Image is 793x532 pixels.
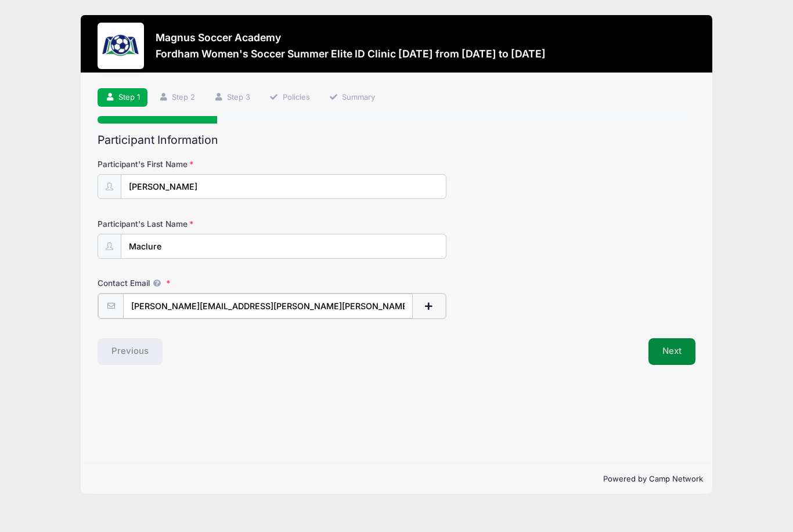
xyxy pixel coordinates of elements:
h3: Fordham Women's Soccer Summer Elite ID Clinic [DATE] from [DATE] to [DATE] [156,48,546,60]
input: Participant's Last Name [121,234,446,259]
input: Participant's First Name [121,174,446,199]
label: Contact Email [98,277,297,289]
a: Step 3 [207,88,258,107]
h3: Magnus Soccer Academy [156,31,546,44]
a: Policies [262,88,318,107]
button: Next [648,338,695,365]
p: Powered by Camp Network [90,473,703,485]
a: Summary [321,88,383,107]
a: Step 2 [151,88,203,107]
label: Participant's First Name [98,158,297,170]
h2: Participant Information [98,133,695,147]
input: email@email.com [123,294,413,319]
a: Step 1 [98,88,147,107]
label: Participant's Last Name [98,218,297,230]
